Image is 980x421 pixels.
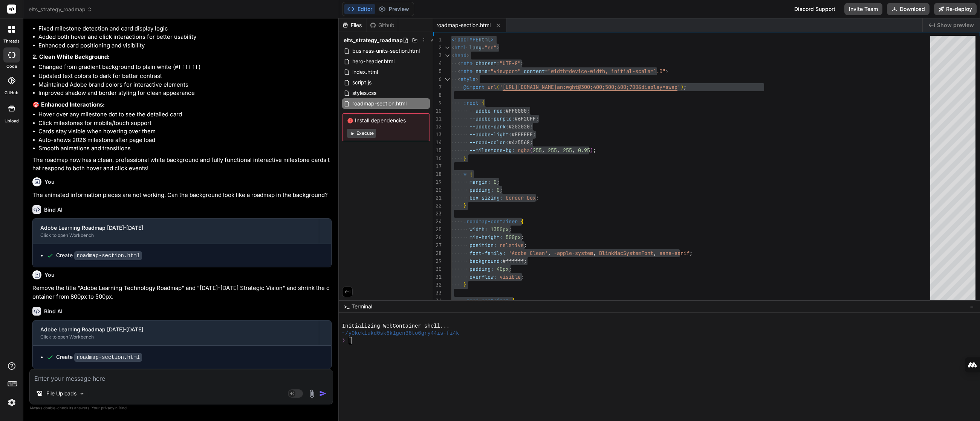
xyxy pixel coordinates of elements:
span: { [482,99,485,106]
div: 13 [433,131,442,139]
span: { [521,218,524,225]
span: position: [469,242,497,249]
span: 255 [563,147,572,154]
span: business-units-section.html [352,46,420,55]
strong: 2. Clean White Background: [32,53,110,60]
span: > [497,44,500,51]
button: Re-deploy [934,3,977,15]
li: Changed from gradient background to plain white ( ) [38,63,332,72]
span: ' [500,84,503,90]
span: overflow: [469,273,497,280]
span: html [454,44,466,51]
div: 21 [433,194,442,202]
div: 23 [433,210,442,218]
div: 15 [433,146,442,154]
button: Adobe Learning Roadmap [DATE]-[DATE]Click to open Workbench [33,320,319,345]
span: ; [536,194,539,201]
span: = [488,68,491,75]
p: File Uploads [46,390,76,397]
button: Invite Team [844,3,882,15]
div: 9 [433,99,442,107]
span: #6F2CFF [515,115,536,122]
span: 500px [506,234,521,241]
li: Added both hover and click interactions for better usability [38,33,332,41]
div: 18 [433,170,442,178]
span: :root [463,99,479,106]
span: ' [677,84,680,90]
span: ( [497,84,500,90]
span: an:wght@300;400;500;600;700&display=swap [557,84,677,90]
button: Preview [375,4,412,14]
span: < [451,52,454,59]
div: 29 [433,257,442,265]
span: ( [530,147,533,154]
span: box-sizing: [469,194,503,201]
img: Pick Models [79,390,85,397]
label: GitHub [5,90,18,96]
div: Files [339,21,367,29]
span: "width=device-width, initial-scale=1.0" [548,68,665,75]
span: Initializing WebContainer shell... [342,323,449,330]
span: 0.95 [578,147,590,154]
span: { [469,171,472,177]
span: hero-header.html [352,57,395,66]
div: Discord Support [790,3,840,15]
span: relative [500,242,524,249]
div: 10 [433,107,442,115]
div: 14 [433,139,442,146]
span: ❯ [342,337,346,344]
li: Maintained Adobe brand colors for interactive elements [38,81,332,89]
span: ; [509,265,512,272]
span: = [545,68,548,75]
span: = [482,44,485,51]
span: = [497,60,500,67]
span: ~/y0kcklukd0sk6k1gcn36to6gry44is-fi4k [342,330,459,337]
div: 26 [433,233,442,241]
span: padding: [469,265,494,272]
button: Editor [344,4,375,14]
code: roadmap-section.html [74,353,142,362]
span: >_ [344,303,349,310]
img: icon [319,390,327,397]
span: @import [463,84,485,90]
span: padding: [469,186,494,193]
span: , [548,250,551,256]
span: 0 [497,186,500,193]
span: ; [536,115,539,122]
span: elts_strategy_roadmap [344,37,403,44]
span: --adobe-red: [469,107,506,114]
div: 24 [433,218,442,226]
li: Smooth animations and transitions [38,144,332,153]
span: 255 [548,147,557,154]
span: Terminal [352,303,372,310]
span: ; [530,139,533,146]
div: 7 [433,83,442,91]
span: ; [500,186,503,193]
span: ; [527,107,530,114]
span: #FFFFFF [512,131,533,138]
span: > [491,36,494,43]
span: Install dependencies [347,117,425,124]
li: Updated text colors to dark for better contrast [38,72,332,81]
img: settings [5,396,18,409]
span: content [524,68,545,75]
div: 4 [433,59,442,67]
img: attachment [307,389,316,398]
span: > [466,52,469,59]
div: Github [367,21,398,29]
div: 20 [433,186,442,194]
span: 255 [533,147,542,154]
div: 31 [433,273,442,281]
span: styles.css [352,88,377,98]
label: threads [3,38,20,44]
span: meta [460,68,472,75]
span: font-family: [469,250,506,256]
div: 12 [433,123,442,131]
span: head [454,52,466,59]
span: .road-container [463,297,509,304]
span: > [521,60,524,67]
p: The roadmap now has a clean, professional white background and fully functional interactive miles... [32,156,332,173]
div: 16 [433,154,442,162]
span: } [463,202,466,209]
span: > [665,68,668,75]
